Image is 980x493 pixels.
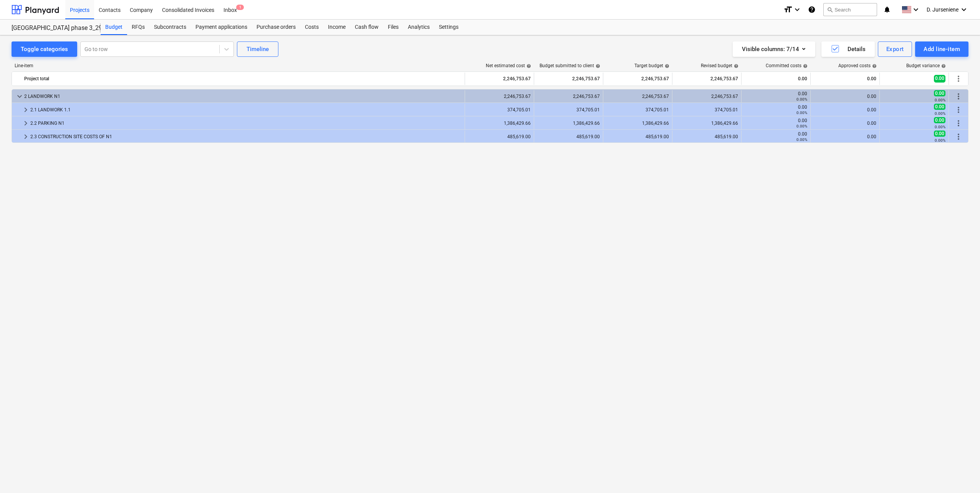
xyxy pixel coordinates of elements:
[606,107,669,112] div: 374,705.01
[906,63,946,68] div: Budget variance
[814,73,876,85] div: 0.00
[934,90,945,96] span: 0.00
[942,456,980,493] iframe: Chat Widget
[350,20,383,35] a: Cash flow
[915,41,968,57] button: Add line-item
[300,20,323,35] a: Costs
[675,94,738,99] div: 2,246,753.67
[814,107,876,112] div: 0.00
[831,44,866,54] div: Details
[191,20,252,35] a: Payment applications
[21,132,30,141] span: keyboard_arrow_right
[127,20,149,35] a: RFQs
[924,44,960,54] div: Add line-item
[935,138,945,142] small: 0.00%
[954,92,963,101] span: More actions
[12,24,91,32] div: [GEOGRAPHIC_DATA] phase 3_2901993/2901994/2901995
[675,73,738,85] div: 2,246,753.67
[606,73,669,85] div: 2,246,753.67
[21,105,30,114] span: keyboard_arrow_right
[537,134,600,139] div: 485,619.00
[537,94,600,99] div: 2,246,753.67
[821,41,875,57] button: Details
[733,41,815,57] button: Visible columns:7/14
[934,131,945,137] span: 0.00
[663,64,669,68] span: help
[732,64,738,68] span: help
[814,134,876,139] div: 0.00
[745,73,807,85] div: 0.00
[434,20,463,35] a: Settings
[403,20,434,35] a: Analytics
[954,74,963,83] span: More actions
[21,44,68,54] div: Toggle categories
[247,44,269,54] div: Timeline
[606,121,669,126] div: 1,386,429.66
[954,132,963,141] span: More actions
[801,64,808,68] span: help
[383,20,403,35] a: Files
[468,73,531,85] div: 2,246,753.67
[745,131,807,142] div: 0.00
[701,63,738,68] div: Revised budget
[838,63,877,68] div: Approved costs
[814,94,876,99] div: 0.00
[934,75,945,82] span: 0.00
[796,111,807,115] small: 0.00%
[796,124,807,128] small: 0.00%
[675,121,738,126] div: 1,386,429.66
[486,63,531,68] div: Net estimated cost
[252,20,300,35] a: Purchase orders
[954,119,963,128] span: More actions
[12,41,77,57] button: Toggle categories
[237,41,278,57] button: Timeline
[540,63,600,68] div: Budget submitted to client
[675,134,738,139] div: 485,619.00
[606,134,669,139] div: 485,619.00
[12,63,465,68] div: Line-item
[525,64,531,68] span: help
[934,117,945,123] span: 0.00
[606,94,669,99] div: 2,246,753.67
[323,20,350,35] a: Income
[796,137,807,142] small: 0.00%
[101,20,127,35] a: Budget
[30,117,462,129] div: 2.2 PARKING N1
[30,131,462,143] div: 2.3 CONSTRUCTION SITE COSTS OF N1
[878,41,912,57] button: Export
[30,104,462,116] div: 2.1 LANDWORK 1.1
[886,44,904,54] div: Export
[468,121,531,126] div: 1,386,429.66
[15,92,24,101] span: keyboard_arrow_down
[742,44,806,54] div: Visible columns : 7/14
[675,107,738,112] div: 374,705.01
[21,119,30,128] span: keyboard_arrow_right
[537,73,600,85] div: 2,246,753.67
[634,63,669,68] div: Target budget
[935,111,945,116] small: 0.00%
[468,134,531,139] div: 485,619.00
[796,97,807,101] small: 0.00%
[537,121,600,126] div: 1,386,429.66
[594,64,600,68] span: help
[149,20,191,35] a: Subcontracts
[935,125,945,129] small: 0.00%
[745,91,807,102] div: 0.00
[766,63,808,68] div: Committed costs
[940,64,946,68] span: help
[745,104,807,115] div: 0.00
[24,90,462,103] div: 2 LANDWORK N1
[871,64,877,68] span: help
[468,107,531,112] div: 374,705.01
